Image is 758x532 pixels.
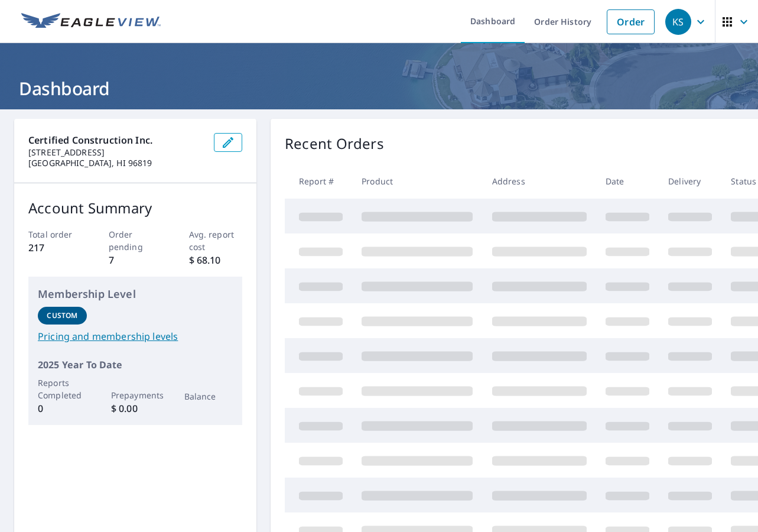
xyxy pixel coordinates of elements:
p: Avg. report cost [189,228,243,253]
p: Reports Completed [38,377,87,401]
th: Date [596,164,659,199]
p: Custom [47,310,77,321]
p: Account Summary [28,197,242,219]
p: 0 [38,401,87,416]
p: Balance [184,390,233,403]
p: [GEOGRAPHIC_DATA], HI 96819 [28,158,204,168]
p: Prepayments [111,389,160,401]
th: Delivery [659,164,721,199]
p: Total order [28,228,82,241]
p: Order pending [109,228,162,253]
p: 7 [109,253,162,267]
h1: Dashboard [14,76,744,100]
th: Product [352,164,482,199]
a: Order [607,9,655,34]
p: 2025 Year To Date [38,358,233,372]
th: Report # [285,164,352,199]
th: Address [483,164,596,199]
p: Recent Orders [285,133,384,154]
p: 217 [28,241,82,255]
p: $ 68.10 [189,253,243,267]
p: [STREET_ADDRESS] [28,147,204,158]
div: KS [665,9,691,35]
a: Pricing and membership levels [38,329,233,343]
p: Certified Construction Inc. [28,133,204,147]
p: Membership Level [38,286,233,302]
img: EV Logo [21,13,161,31]
p: $ 0.00 [111,401,160,416]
